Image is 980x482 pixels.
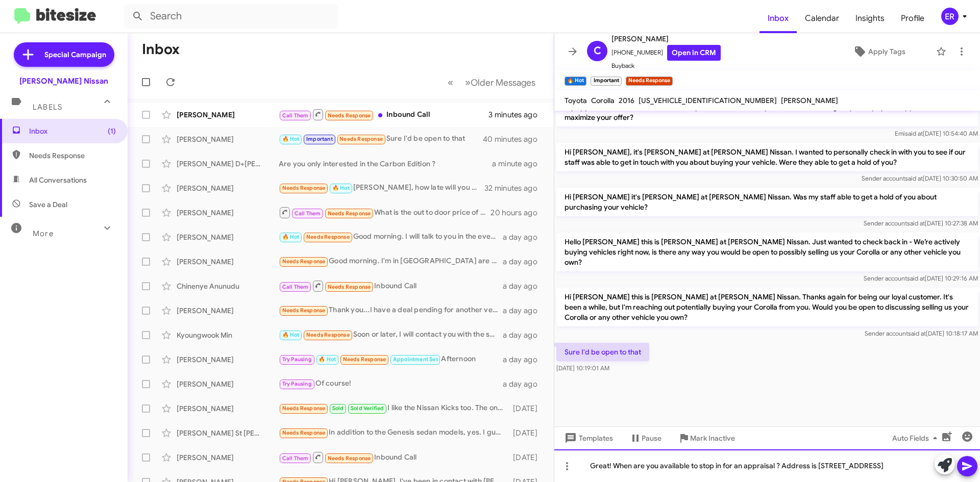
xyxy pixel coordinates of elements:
[448,76,453,89] span: «
[556,143,978,171] p: Hi [PERSON_NAME], it's [PERSON_NAME] at [PERSON_NAME] Nissan. I wanted to personally check in wit...
[328,284,371,290] span: Needs Response
[508,452,546,463] div: [DATE]
[556,343,649,361] p: Sure I'd be open to that
[33,229,54,238] span: More
[177,306,279,316] div: [PERSON_NAME]
[318,356,336,363] span: 🔥 Hot
[442,72,459,93] button: Previous
[328,455,371,462] span: Needs Response
[611,45,721,61] span: [PHONE_NUMBER]
[279,402,508,414] div: I like the Nissan Kicks too. The only thing holding me back is I owe about $6000 on my 2020 Chevy...
[282,429,326,436] span: Needs Response
[868,42,905,61] span: Apply Tags
[44,49,106,60] span: Special Campaign
[933,8,969,25] button: ER
[279,182,484,194] div: [PERSON_NAME], how late will you be there [DATE]?
[565,77,586,86] small: 🔥 Hot
[594,43,601,59] span: C
[19,76,108,86] div: [PERSON_NAME] Nissan
[503,330,546,340] div: a day ago
[626,77,673,86] small: Needs Response
[279,280,503,292] div: Inbound Call
[306,332,350,338] span: Needs Response
[484,183,546,193] div: 32 minutes ago
[295,210,321,217] span: Call Them
[108,126,116,136] span: (1)
[611,33,721,45] span: [PERSON_NAME]
[177,281,279,291] div: Chinenye Anunudu
[565,96,587,105] span: Toyota
[177,232,279,242] div: [PERSON_NAME]
[895,130,978,137] span: Emi [DATE] 10:54:40 AM
[279,231,503,243] div: Good morning. I will talk to you in the evening around 6 pm
[864,274,978,282] span: Sender account [DATE] 10:29:16 AM
[29,175,87,185] span: All Conversations
[306,136,333,142] span: Important
[279,256,503,267] div: Good morning. I'm in [GEOGRAPHIC_DATA] are you able to get me stock #250838A for $25k total drive...
[343,356,386,363] span: Needs Response
[556,233,978,271] p: Hello [PERSON_NAME] this is [PERSON_NAME] at [PERSON_NAME] Nissan. Just wanted to check back in -...
[279,451,508,464] div: Inbound Call
[282,234,300,240] span: 🔥 Hot
[847,4,893,33] a: Insights
[328,210,371,217] span: Needs Response
[556,188,978,216] p: Hi [PERSON_NAME] it's [PERSON_NAME] at [PERSON_NAME] Nissan. Was my staff able to get a hold of y...
[554,449,980,482] div: Great! When are you available to stop in for an appraisal ? Address is [STREET_ADDRESS]
[503,354,546,365] div: a day ago
[797,4,847,33] a: Calendar
[29,199,67,210] span: Save a Deal
[14,42,114,67] a: Special Campaign
[33,103,62,112] span: Labels
[279,378,503,390] div: Of course!
[279,206,491,219] div: What is the out to door price of that Kicks?
[905,174,923,182] span: said at
[279,159,492,169] div: Are you only interested in the Carbon Edition ?
[554,429,621,447] button: Templates
[177,379,279,389] div: [PERSON_NAME]
[177,452,279,463] div: [PERSON_NAME]
[282,356,312,363] span: Try Pausing
[941,8,959,25] div: ER
[177,110,279,120] div: [PERSON_NAME]
[907,219,925,227] span: said at
[177,134,279,144] div: [PERSON_NAME]
[892,429,941,447] span: Auto Fields
[177,354,279,365] div: [PERSON_NAME]
[503,306,546,316] div: a day ago
[491,208,546,218] div: 20 hours ago
[503,379,546,389] div: a day ago
[503,257,546,267] div: a day ago
[279,108,488,121] div: Inbound Call
[893,4,933,33] span: Profile
[339,136,383,142] span: Needs Response
[29,150,116,161] span: Needs Response
[556,364,609,372] span: [DATE] 10:19:01 AM
[332,185,350,191] span: 🔥 Hot
[484,134,546,144] div: 40 minutes ago
[907,274,925,282] span: said at
[177,330,279,340] div: Kyoungwook Min
[864,219,978,227] span: Sender account [DATE] 10:27:38 AM
[393,356,438,363] span: Appointment Set
[282,112,309,119] span: Call Them
[642,429,661,447] span: Pause
[124,4,338,29] input: Search
[690,429,735,447] span: Mark Inactive
[488,110,546,120] div: 3 minutes ago
[177,159,279,169] div: [PERSON_NAME] D+[PERSON_NAME]
[591,96,615,105] span: Corolla
[279,427,508,439] div: In addition to the Genesis sedan models, yes. I guess I'd consider another INFINITI. A 2019 Q70 5...
[556,98,978,126] p: My appraiser would like to see it here in person..When would you have time to bring it by for a p...
[332,405,344,412] span: Sold
[282,405,326,412] span: Needs Response
[862,174,978,182] span: Sender account [DATE] 10:30:50 AM
[826,42,931,61] button: Apply Tags
[639,96,777,105] span: [US_VEHICLE_IDENTIFICATION_NUMBER]
[503,232,546,242] div: a day ago
[908,329,926,337] span: said at
[508,403,546,414] div: [DATE]
[556,288,978,326] p: Hi [PERSON_NAME] this is [PERSON_NAME] at [PERSON_NAME] Nissan. Thanks again for being our loyal ...
[29,126,116,136] span: Inbox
